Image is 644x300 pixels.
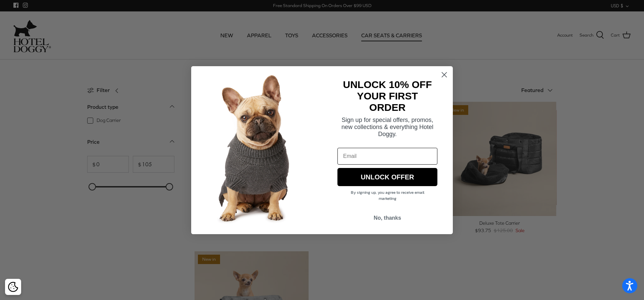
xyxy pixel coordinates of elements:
img: 7cf315d2-500c-4d0a-a8b4-098d5756016d.jpeg [191,66,322,234]
button: Cookie policy [7,281,19,293]
span: By signing up, you agree to receive email marketing [351,189,424,202]
input: Email [337,148,437,165]
img: Cookie policy [8,282,18,292]
strong: UNLOCK 10% OFF YOUR FIRST ORDER [343,79,432,113]
button: No, thanks [337,212,437,224]
div: Cookie policy [5,279,21,295]
button: UNLOCK OFFER [337,168,437,186]
button: Close dialog [438,69,450,81]
span: Sign up for special offers, promos, new collections & everything Hotel Doggy. [341,117,433,137]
